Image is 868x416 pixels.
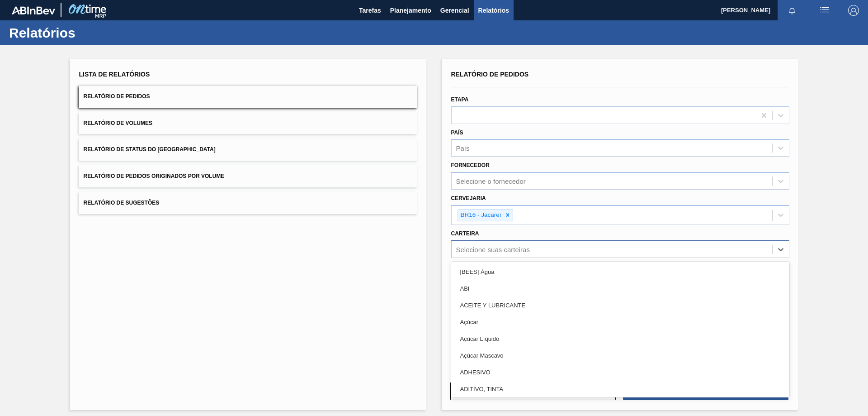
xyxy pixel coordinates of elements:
[451,96,469,103] label: Etapa
[451,230,479,237] label: Carteira
[451,162,490,168] label: Fornecedor
[79,112,417,134] button: Relatório de Volumes
[456,245,530,253] div: Selecione suas carteiras
[456,177,526,185] div: Selecione o fornecedor
[12,6,55,14] img: TNhmsLtSVTkK8tSr43FrP2fwEKptu5GPRR3wAAAABJRU5ErkJggg==
[451,195,486,201] label: Cervejaria
[819,5,830,16] img: userActions
[79,86,417,108] button: Relatório de Pedidos
[84,120,152,126] span: Relatório de Volumes
[451,280,789,297] div: ABI
[848,5,859,16] img: Logout
[451,347,789,364] div: Açúcar Mascavo
[451,364,789,381] div: ADHESIVO
[451,314,789,330] div: Açúcar
[451,71,529,78] span: Relatório de Pedidos
[9,28,170,38] h1: Relatórios
[450,382,616,400] button: Limpar
[84,173,225,179] span: Relatório de Pedidos Originados por Volume
[79,165,417,187] button: Relatório de Pedidos Originados por Volume
[451,297,789,314] div: ACEITE Y LUBRICANTE
[79,192,417,214] button: Relatório de Sugestões
[778,4,807,17] button: Notificações
[79,139,417,161] button: Relatório de Status do [GEOGRAPHIC_DATA]
[458,210,503,221] div: BR16 - Jacareí
[451,263,789,280] div: [BEES] Água
[440,5,469,16] span: Gerencial
[456,144,470,152] div: País
[359,5,381,16] span: Tarefas
[84,146,216,153] span: Relatório de Status do [GEOGRAPHIC_DATA]
[478,5,509,16] span: Relatórios
[79,71,150,78] span: Lista de Relatórios
[451,381,789,397] div: ADITIVO, TINTA
[451,129,463,136] label: País
[84,93,150,100] span: Relatório de Pedidos
[390,5,431,16] span: Planejamento
[84,200,160,206] span: Relatório de Sugestões
[451,330,789,347] div: Açúcar Líquido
